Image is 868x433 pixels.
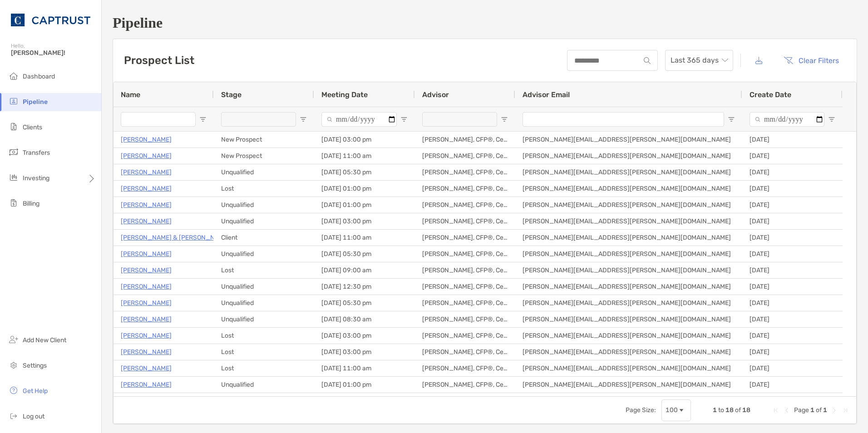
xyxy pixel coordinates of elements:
a: [PERSON_NAME] [121,379,172,390]
div: [DATE] 11:00 am [314,360,415,376]
div: Lost [214,344,314,360]
div: [PERSON_NAME][EMAIL_ADDRESS][PERSON_NAME][DOMAIN_NAME] [515,344,742,360]
span: Dashboard [23,73,55,80]
a: [PERSON_NAME] [121,314,172,325]
div: [DATE] 03:00 pm [314,328,415,344]
div: [DATE] [742,213,843,229]
span: Investing [23,174,49,182]
h1: Pipeline [113,15,857,31]
span: 1 [713,406,717,414]
div: Unqualified [214,279,314,295]
div: Unqualified [214,164,314,180]
div: [DATE] 11:00 am [314,148,415,164]
a: [PERSON_NAME] [121,216,172,227]
div: Unqualified [214,197,314,213]
button: Open Filter Menu [828,116,835,123]
img: logout icon [8,410,19,421]
div: [PERSON_NAME], CFP®, CeFT® [415,328,515,344]
p: [PERSON_NAME] [121,183,172,194]
span: of [816,406,822,414]
div: Last Page [842,407,849,414]
a: [PERSON_NAME] [121,281,172,292]
span: Page [794,406,809,414]
div: First Page [772,407,779,414]
img: input icon [644,57,651,64]
span: Settings [23,362,47,369]
a: [PERSON_NAME] [121,150,172,162]
div: [DATE] [742,164,843,180]
button: Open Filter Menu [400,116,408,123]
div: [PERSON_NAME], CFP®, CeFT® [415,393,515,409]
div: [DATE] [742,295,843,311]
div: Lost [214,328,314,344]
div: 100 [666,406,678,414]
div: [PERSON_NAME][EMAIL_ADDRESS][PERSON_NAME][DOMAIN_NAME] [515,197,742,213]
img: CAPTRUST Logo [11,4,90,36]
div: [PERSON_NAME], CFP®, CeFT® [415,213,515,229]
img: billing icon [8,197,19,208]
button: Open Filter Menu [501,116,508,123]
p: [PERSON_NAME] [121,395,172,407]
div: Previous Page [783,407,790,414]
div: [PERSON_NAME][EMAIL_ADDRESS][PERSON_NAME][DOMAIN_NAME] [515,148,742,164]
a: [PERSON_NAME] [121,330,172,341]
div: Page Size: [626,406,656,414]
span: [PERSON_NAME]! [11,49,96,57]
div: [PERSON_NAME], CFP®, CeFT® [415,197,515,213]
div: [PERSON_NAME][EMAIL_ADDRESS][PERSON_NAME][DOMAIN_NAME] [515,132,742,148]
span: Advisor [422,90,449,99]
input: Create Date Filter Input [750,112,824,127]
div: [DATE] 05:30 pm [314,295,415,311]
div: [DATE] [742,197,843,213]
span: Transfers [23,149,50,157]
div: [PERSON_NAME], CFP®, CeFT® [415,344,515,360]
div: [PERSON_NAME], CFP®, CeFT® [415,279,515,295]
a: [PERSON_NAME] [121,199,172,211]
div: [DATE] 03:00 pm [314,213,415,229]
button: Open Filter Menu [199,116,207,123]
div: Unqualified [214,213,314,229]
a: [PERSON_NAME] [121,134,172,145]
div: [DATE] 01:00 pm [314,377,415,393]
span: of [735,406,741,414]
div: [PERSON_NAME][EMAIL_ADDRESS][PERSON_NAME][DOMAIN_NAME] [515,295,742,311]
div: New Prospect [214,132,314,148]
img: investing icon [8,172,19,183]
div: [DATE] 03:30 pm [314,393,415,409]
div: [DATE] [742,262,843,278]
div: [PERSON_NAME], CFP®, CeFT® [415,360,515,376]
img: transfers icon [8,147,19,157]
button: Clear Filters [777,50,846,70]
div: [DATE] [742,393,843,409]
span: Add New Client [23,336,66,344]
img: settings icon [8,359,19,370]
span: Meeting Date [321,90,368,99]
div: [PERSON_NAME][EMAIL_ADDRESS][PERSON_NAME][DOMAIN_NAME] [515,377,742,393]
a: [PERSON_NAME] [121,167,172,178]
div: [PERSON_NAME][EMAIL_ADDRESS][PERSON_NAME][DOMAIN_NAME] [515,181,742,197]
div: [DATE] [742,328,843,344]
span: Billing [23,200,39,207]
div: [PERSON_NAME], CFP®, CeFT® [415,246,515,262]
span: Advisor Email [523,90,570,99]
span: 1 [823,406,827,414]
span: Pipeline [23,98,48,106]
span: 18 [725,406,734,414]
div: Next Page [831,407,838,414]
div: [DATE] [742,132,843,148]
div: [DATE] [742,360,843,376]
div: Unqualified [214,311,314,327]
p: [PERSON_NAME] [121,363,172,374]
a: [PERSON_NAME] [121,346,172,358]
span: Stage [221,90,242,99]
div: [DATE] 08:30 am [314,311,415,327]
div: [PERSON_NAME], CFP®, CeFT® [415,377,515,393]
div: Unqualified [214,377,314,393]
span: Clients [23,123,42,131]
div: [PERSON_NAME][EMAIL_ADDRESS][PERSON_NAME][DOMAIN_NAME] [515,393,742,409]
